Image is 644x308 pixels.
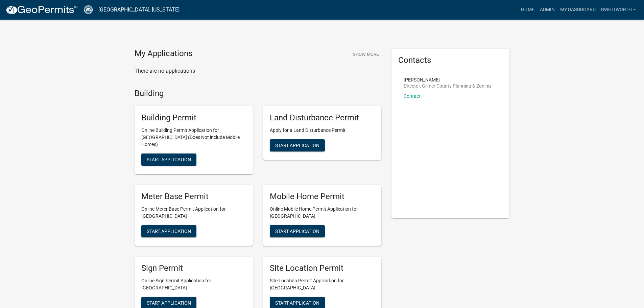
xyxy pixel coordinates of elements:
span: Start Application [275,143,319,148]
p: Online Sign Permit Application for [GEOGRAPHIC_DATA] [141,277,246,291]
button: Start Application [141,225,196,237]
a: My Dashboard [557,3,598,16]
h5: Site Location Permit [270,263,375,273]
a: Admin [537,3,557,16]
button: Start Application [141,153,196,166]
h5: Sign Permit [141,263,246,273]
h5: Mobile Home Permit [270,192,375,202]
h4: My Applications [135,49,192,59]
button: Show More [350,49,381,60]
p: Online Meter Base Permit Application for [GEOGRAPHIC_DATA] [141,206,246,220]
button: Start Application [270,225,325,237]
h5: Land Disturbance Permit [270,113,375,123]
p: Director, Gilmer County Planning & Zoning [404,84,491,88]
a: Home [518,3,537,16]
p: There are no applications [135,67,381,75]
p: Online Mobile Home Permit Application for [GEOGRAPHIC_DATA] [270,206,375,220]
p: Online Building Permit Application for [GEOGRAPHIC_DATA] (Does Not include Mobile Homes) [141,127,246,148]
button: Start Application [270,139,325,151]
h5: Meter Base Permit [141,192,246,202]
span: Start Application [275,228,319,234]
span: Start Application [275,300,319,305]
p: Site Location Permit Application for [GEOGRAPHIC_DATA] [270,277,375,291]
a: [GEOGRAPHIC_DATA], [US_STATE] [98,4,180,16]
h5: Building Permit [141,113,246,123]
span: Start Application [147,157,191,162]
h5: Contacts [398,55,503,65]
span: Start Application [147,300,191,305]
span: Start Application [147,228,191,234]
img: Gilmer County, Georgia [83,5,93,14]
p: Apply for a Land Disturbance Permit [270,127,375,134]
a: BWhitworth [598,3,639,16]
p: [PERSON_NAME] [404,77,491,82]
h4: Building [135,89,381,98]
a: Contact [404,93,421,99]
